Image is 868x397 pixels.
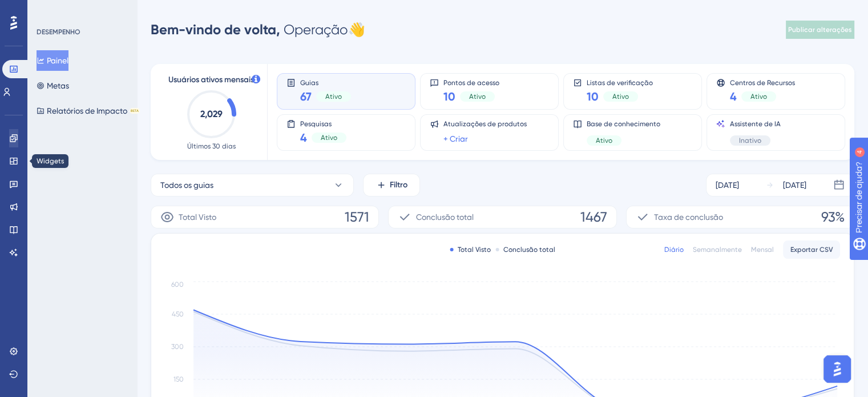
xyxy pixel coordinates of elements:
[750,93,767,101] font: Ativo
[200,109,223,119] text: 2,029
[664,246,684,254] font: Diário
[716,181,739,190] font: [DATE]
[783,181,806,190] font: [DATE]
[390,180,407,190] font: Filtro
[325,93,342,101] font: Ativo
[443,90,455,103] font: 10
[788,26,852,34] font: Publicar alterações
[187,142,236,150] font: Últimos 30 dias
[300,79,318,87] font: Guias
[786,21,854,39] button: Publicar alterações
[469,93,486,101] font: Ativo
[106,7,110,13] font: 4
[580,209,607,225] font: 1467
[168,75,254,85] font: Usuários ativos mensais
[151,174,354,197] button: Todos os guias
[587,120,660,128] font: Base de conhecimento
[587,90,599,103] font: 10
[783,240,840,259] button: Exportar CSV
[730,120,781,128] font: Assistente de IA
[37,28,80,36] font: DESEMPENHO
[612,93,629,101] font: Ativo
[443,79,499,87] font: Pontos de acesso
[37,50,68,71] button: Painel
[443,134,468,143] font: + Criar
[458,246,491,254] font: Total Visto
[790,246,833,254] font: Exportar CSV
[751,246,774,254] font: Mensal
[179,212,216,222] font: Total Visto
[693,246,742,254] font: Semanalmente
[654,212,723,222] font: Taxa de conclusão
[171,280,184,288] tspan: 600
[173,375,184,383] tspan: 150
[300,90,312,103] font: 67
[151,21,280,38] font: Bem-vindo de volta,
[739,137,761,145] font: Inativo
[131,109,139,113] font: BETA
[27,5,98,14] font: Precisar de ajuda?
[300,131,307,145] font: 4
[171,343,184,351] tspan: 300
[587,79,653,87] font: Listas de verificação
[37,75,69,96] button: Metas
[284,22,348,38] font: Operação
[47,106,127,115] font: Relatórios de Impacto
[416,212,474,222] font: Conclusão total
[47,81,69,90] font: Metas
[321,134,337,142] font: Ativo
[345,209,369,225] font: 1571
[820,352,854,386] iframe: Iniciador do Assistente de IA do UserGuiding
[47,56,68,65] font: Painel
[37,101,140,121] button: Relatórios de ImpactoBETA
[503,246,555,254] font: Conclusão total
[596,137,612,145] font: Ativo
[363,174,420,197] button: Filtro
[348,22,365,38] font: 👋
[730,79,795,87] font: Centros de Recursos
[172,310,184,318] tspan: 450
[160,181,213,190] font: Todos os guias
[300,120,332,128] font: Pesquisas
[821,209,845,225] font: 93%
[730,90,737,103] font: 4
[443,120,527,128] font: Atualizações de produtos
